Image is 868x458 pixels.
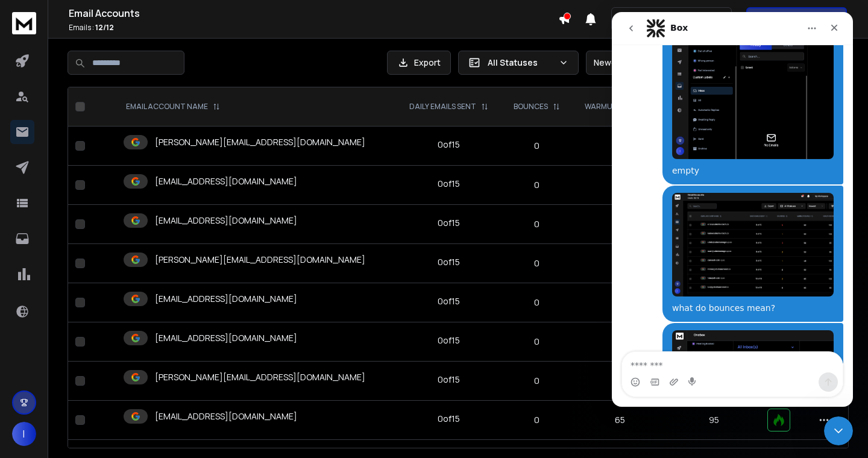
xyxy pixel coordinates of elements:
[126,102,220,111] div: EMAIL ACCOUNT NAME
[612,12,853,407] iframe: Intercom live chat
[509,179,565,191] p: 0
[438,178,460,190] div: 0 of 15
[509,296,565,309] p: 0
[509,375,565,387] p: 0
[746,7,847,31] button: Get Free Credits
[438,256,460,268] div: 0 of 15
[10,174,231,311] div: Igor says…
[572,127,668,166] td: 52
[155,371,365,383] p: [PERSON_NAME][EMAIL_ADDRESS][DOMAIN_NAME]
[586,51,664,75] button: Newest
[572,166,668,205] td: 52
[509,218,565,230] p: 0
[155,332,297,344] p: [EMAIL_ADDRESS][DOMAIN_NAME]
[12,422,36,446] button: I
[438,217,460,229] div: 0 of 15
[514,102,548,111] p: BOUNCES
[387,51,451,75] button: Export
[668,401,760,440] td: 95
[509,336,565,348] p: 0
[572,283,668,322] td: 48
[155,254,365,266] p: [PERSON_NAME][EMAIL_ADDRESS][DOMAIN_NAME]
[77,365,86,375] button: Start recording
[509,414,565,426] p: 0
[572,401,668,440] td: 65
[438,295,460,307] div: 0 of 15
[572,362,668,401] td: 65
[69,6,558,20] h1: Email Accounts
[585,102,643,111] p: WARMUP EMAILS
[155,293,297,305] p: [EMAIL_ADDRESS][DOMAIN_NAME]
[60,290,222,303] div: what do bounces mean?
[488,57,554,69] p: All Statuses
[438,374,460,386] div: 0 of 15
[438,139,460,151] div: 0 of 15
[438,413,460,425] div: 0 of 15
[57,365,67,375] button: Upload attachment
[409,102,476,111] p: DAILY EMAILS SENT
[438,334,460,347] div: 0 of 15
[51,174,231,310] div: what do bounces mean?
[10,340,231,360] textarea: Message…
[207,360,226,380] button: Send a message…
[572,322,668,362] td: 52
[155,215,297,227] p: [EMAIL_ADDRESS][DOMAIN_NAME]
[572,205,668,244] td: 56
[38,365,48,375] button: Gif picker
[824,416,853,445] iframe: Intercom live chat
[572,244,668,283] td: 53
[19,365,28,375] button: Emoji picker
[509,257,565,269] p: 0
[12,12,36,34] img: logo
[155,410,297,422] p: [EMAIL_ADDRESS][DOMAIN_NAME]
[95,22,114,33] span: 12 / 12
[155,175,297,187] p: [EMAIL_ADDRESS][DOMAIN_NAME]
[509,140,565,152] p: 0
[155,136,365,148] p: [PERSON_NAME][EMAIL_ADDRESS][DOMAIN_NAME]
[69,23,558,33] p: Emails :
[60,153,222,165] div: empty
